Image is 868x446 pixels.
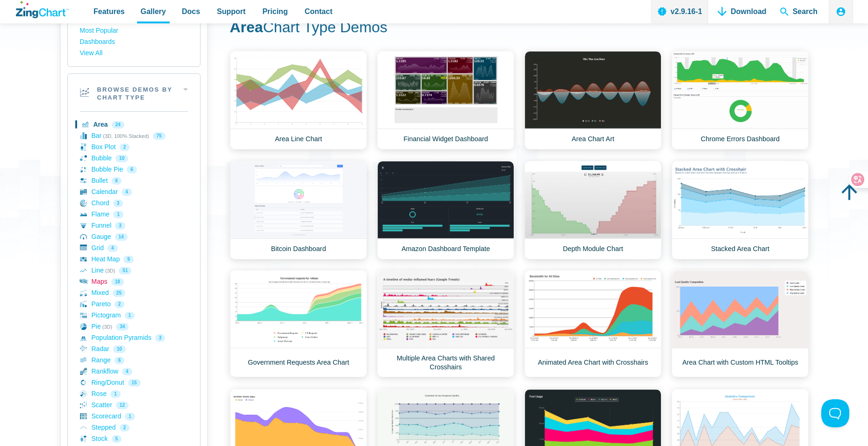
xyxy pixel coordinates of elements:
a: Area Chart Art [524,51,661,150]
h2: Browse Demos By Chart Type [68,74,200,111]
a: View All [80,48,188,59]
h1: Chart Type Demos [230,18,808,39]
a: Government Requests Area Chart [230,270,367,377]
a: Financial Widget Dashboard [377,51,514,150]
span: Docs [182,5,200,18]
span: Pricing [262,5,287,18]
a: Depth Module Chart [524,161,661,259]
a: Chrome Errors Dashboard [672,51,809,150]
span: Support [217,5,245,18]
strong: Area [230,19,263,36]
span: Contact [305,5,333,18]
a: Area Chart with Custom HTML Tooltips [672,270,809,377]
a: Dashboards [80,36,188,48]
a: Stacked Area Chart [672,161,809,259]
a: Most Popular [80,25,188,36]
a: Multiple Area Charts with Shared Crosshairs [377,270,514,377]
a: Animated Area Chart with Crosshairs [524,270,661,377]
iframe: Toggle Customer Support [821,399,849,427]
span: Features [93,5,125,18]
a: Area Line Chart [230,51,367,150]
a: Amazon Dashboard Template [377,161,514,259]
a: Bitcoin Dashboard [230,161,367,259]
span: Gallery [141,5,166,18]
a: ZingChart Logo. Click to return to the homepage [16,1,69,18]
